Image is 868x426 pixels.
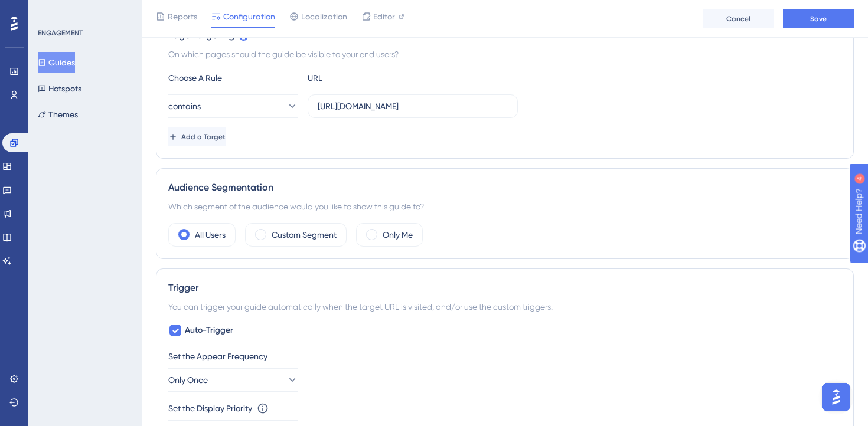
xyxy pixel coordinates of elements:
[168,99,201,113] span: contains
[28,3,74,17] span: Need Help?
[272,228,337,242] label: Custom Segment
[318,100,508,113] input: yourwebsite.com/path
[783,9,854,28] button: Save
[185,323,233,337] span: Auto-Trigger
[301,9,347,24] span: Localization
[168,199,841,214] div: Which segment of the audience would you like to show this guide to?
[38,52,75,73] button: Guides
[168,373,208,387] span: Only Once
[308,71,438,85] div: URL
[810,14,827,24] span: Save
[195,228,226,242] label: All Users
[168,300,841,314] div: You can trigger your guide automatically when the target URL is visited, and/or use the custom tr...
[168,401,252,415] div: Set the Display Priority
[82,6,86,15] div: 4
[38,28,83,38] div: ENGAGEMENT
[818,379,854,415] iframe: UserGuiding AI Assistant Launcher
[38,104,78,125] button: Themes
[168,9,197,24] span: Reports
[168,349,841,363] div: Set the Appear Frequency
[168,47,841,61] div: On which pages should the guide be visible to your end users?
[168,94,298,118] button: contains
[168,181,841,195] div: Audience Segmentation
[383,228,413,242] label: Only Me
[373,9,395,24] span: Editor
[168,127,226,146] button: Add a Target
[168,368,298,392] button: Only Once
[181,132,226,142] span: Add a Target
[38,78,81,99] button: Hotspots
[223,9,275,24] span: Configuration
[703,9,774,28] button: Cancel
[168,71,298,85] div: Choose A Rule
[726,14,750,24] span: Cancel
[168,281,841,295] div: Trigger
